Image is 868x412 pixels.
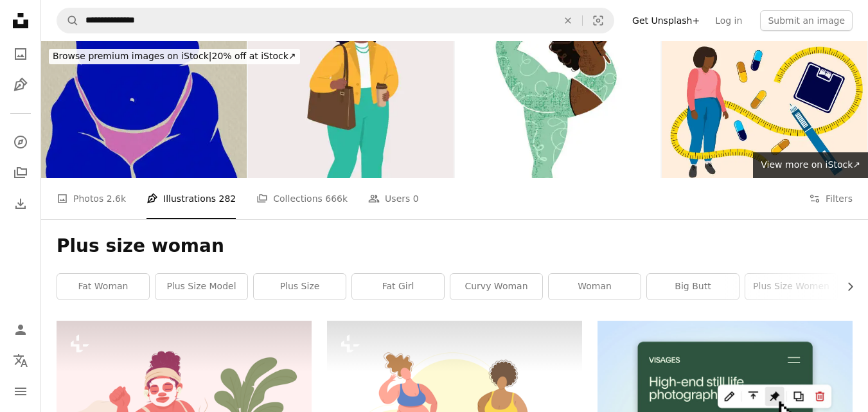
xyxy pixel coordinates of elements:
a: Log in [707,10,750,31]
img: Woman Weight Loss Concept. Medical Weight Loss With Semaglutide And Healthy Diet Elements [662,41,867,178]
span: View more on iStock ↗ [761,159,860,170]
a: Download History [8,191,33,217]
button: Clear [554,8,582,33]
span: 2.6k [107,192,126,206]
a: plus size model [155,274,247,300]
a: plus size [254,274,346,300]
a: fat woman [57,274,149,300]
a: fat girl [352,274,444,300]
a: View more on iStock↗ [753,152,868,178]
a: Get Unsplash+ [624,10,707,31]
img: A Woman Doing Yoga On A Transparent Background [455,41,660,178]
button: Filters [809,178,853,219]
a: Log in / Sign up [8,317,33,343]
a: woman [549,274,641,300]
button: Search Unsplash [57,8,79,33]
form: Find visuals sitewide [57,8,614,33]
a: plus size women [745,274,837,300]
a: Users 0 [368,178,419,219]
a: Illustrations [8,72,33,98]
button: Submit an image [760,10,853,31]
a: Browse premium images on iStock|20% off at iStock↗ [41,41,308,72]
img: Curvy Black Woman On Her Way To Work. [248,41,454,178]
button: Visual search [583,8,614,33]
a: big butt [647,274,739,300]
img: Woman's body [41,41,247,178]
a: curvy woman [450,274,542,300]
a: Collections 666k [256,178,348,219]
a: Collections [8,160,33,186]
a: Explore [8,129,33,155]
button: Language [8,348,33,373]
span: 0 [413,192,419,206]
span: 666k [325,192,348,206]
a: Photos [8,41,33,67]
button: scroll list to the right [838,274,853,300]
button: Menu [8,379,33,404]
span: Browse premium images on iStock | [53,51,211,61]
span: 20% off at iStock ↗ [53,51,296,61]
h1: Plus size woman [57,235,853,258]
a: Photos 2.6k [57,178,126,219]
